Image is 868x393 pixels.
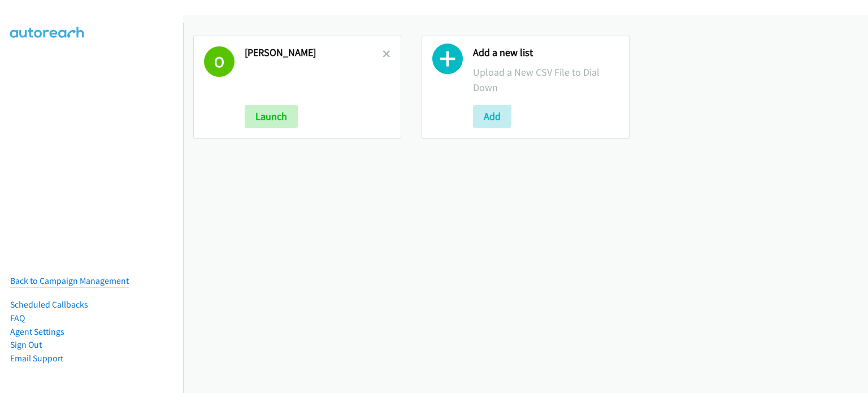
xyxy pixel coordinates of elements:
h2: [PERSON_NAME] [245,46,383,59]
a: Back to Campaign Management [10,275,129,286]
a: Scheduled Callbacks [10,299,88,310]
button: Launch [245,105,298,128]
a: Agent Settings [10,326,64,337]
a: Sign Out [10,339,42,350]
p: Upload a New CSV File to Dial Down [473,64,619,95]
h1: O [204,46,235,77]
a: FAQ [10,313,25,323]
h2: Add a new list [473,46,619,59]
button: Add [473,105,511,128]
a: Email Support [10,353,63,364]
